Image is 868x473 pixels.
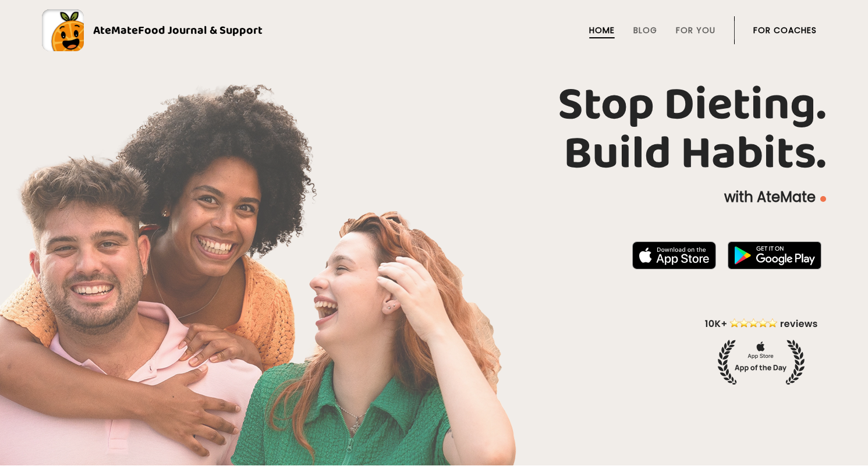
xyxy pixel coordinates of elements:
h1: Stop Dieting. Build Habits. [42,81,826,179]
a: Home [589,26,615,35]
a: AteMateFood Journal & Support [42,9,826,51]
p: with AteMate [42,188,826,207]
a: For Coaches [753,26,817,35]
div: AteMate [84,21,263,40]
a: Blog [633,26,657,35]
img: badge-download-apple.svg [632,241,716,269]
span: Food Journal & Support [138,21,263,40]
img: badge-download-google.png [728,241,821,269]
img: home-hero-appoftheday.png [696,316,826,385]
a: For You [676,26,715,35]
